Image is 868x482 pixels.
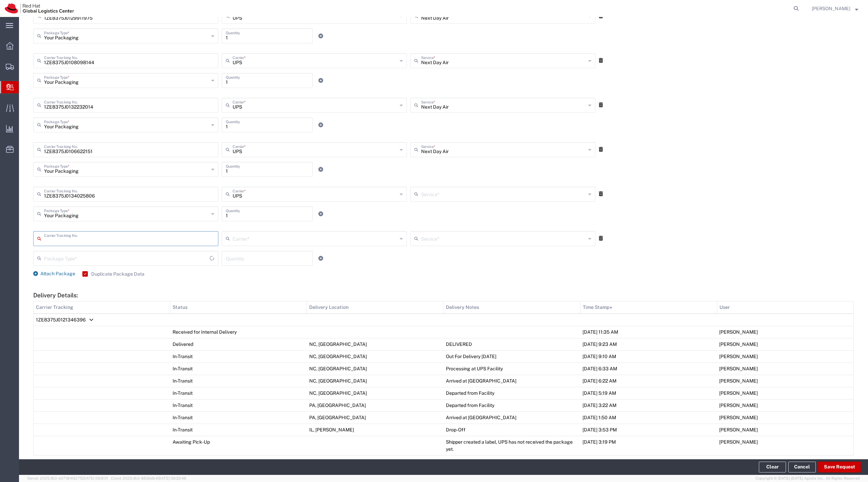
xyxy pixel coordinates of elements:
[316,165,325,174] a: Add Item
[717,350,853,363] td: [PERSON_NAME]
[443,338,580,350] td: DELIVERED
[170,350,307,363] td: In-Transit
[443,375,580,387] td: Arrived at [GEOGRAPHIC_DATA]
[599,102,603,109] a: Remove Packages
[580,399,717,411] td: [DATE] 3:22 AM
[580,301,717,314] th: Time Stamp
[443,424,580,436] td: Drop-Off
[599,235,603,242] a: Remove Packages
[580,411,717,424] td: [DATE] 1:50 AM
[170,363,307,375] td: In-Transit
[316,254,325,263] a: Add Item
[717,411,853,424] td: [PERSON_NAME]
[33,301,854,456] table: Delivery Details:
[755,476,860,481] span: Copyright © [DATE]-[DATE] Agistix Inc., All Rights Reserved
[580,436,717,455] td: [DATE] 3:19 PM
[170,301,307,314] th: Status
[36,317,86,322] span: 1ZE8375J0121346396
[580,338,717,350] td: [DATE] 9:23 AM
[316,120,325,130] a: Add Item
[307,387,443,399] td: NC, [GEOGRAPHIC_DATA]
[307,301,443,314] th: Delivery Location
[759,462,786,472] button: Clear
[170,375,307,387] td: In-Transit
[717,399,853,411] td: [PERSON_NAME]
[5,3,74,14] img: logo
[82,476,108,480] span: [DATE] 09:51:11
[316,31,325,41] a: Add Item
[307,363,443,375] td: NC, [GEOGRAPHIC_DATA]
[812,5,850,12] span: Soojung Mansberger
[811,4,859,13] button: [PERSON_NAME]
[443,399,580,411] td: Departed from Facility
[443,387,580,399] td: Departed from Facility
[717,375,853,387] td: [PERSON_NAME]
[580,350,717,363] td: [DATE] 9:10 AM
[443,301,580,314] th: Delivery Notes
[170,399,307,411] td: In-Transit
[717,424,853,436] td: [PERSON_NAME]
[40,271,75,276] span: Attach Package
[818,462,861,472] button: Save Request
[599,191,603,198] a: Remove Packages
[170,338,307,350] td: Delivered
[443,411,580,424] td: Arrived at [GEOGRAPHIC_DATA]
[307,399,443,411] td: PA, [GEOGRAPHIC_DATA]
[580,326,717,338] td: [DATE] 11:35 AM
[580,363,717,375] td: [DATE] 6:33 AM
[599,57,603,64] a: Remove Packages
[170,436,307,455] td: Awaiting Pick-Up
[170,387,307,399] td: In-Transit
[307,375,443,387] td: NC, [GEOGRAPHIC_DATA]
[316,76,325,85] a: Add Item
[316,209,325,219] a: Add Item
[443,350,580,363] td: Out For Delivery [DATE]
[170,424,307,436] td: In-Transit
[580,387,717,399] td: [DATE] 5:19 AM
[443,363,580,375] td: Processing at UPS Facility
[170,411,307,424] td: In-Transit
[788,462,816,472] a: Cancel
[307,424,443,436] td: IL, [PERSON_NAME]
[307,338,443,350] td: NC, [GEOGRAPHIC_DATA]
[111,476,186,480] span: Client: 2025.18.0-9839db4
[717,436,853,455] td: [PERSON_NAME]
[170,326,307,338] td: Received for Internal Delivery
[717,301,853,314] th: User
[580,424,717,436] td: [DATE] 3:53 PM
[717,363,853,375] td: [PERSON_NAME]
[717,338,853,350] td: [PERSON_NAME]
[443,436,580,455] td: Shipper created a label, UPS has not received the package yet.
[717,326,853,338] td: [PERSON_NAME]
[717,387,853,399] td: [PERSON_NAME]
[580,375,717,387] td: [DATE] 6:22 AM
[599,146,603,153] a: Remove Packages
[33,292,854,299] h5: Delivery Details:
[307,411,443,424] td: PA, [GEOGRAPHIC_DATA]
[27,476,108,480] span: Server: 2025.18.0-dd719145275
[158,476,186,480] span: [DATE] 09:32:48
[307,350,443,363] td: NC, [GEOGRAPHIC_DATA]
[34,301,170,314] th: Carrier Tracking
[82,271,144,277] label: Duplicate Package Data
